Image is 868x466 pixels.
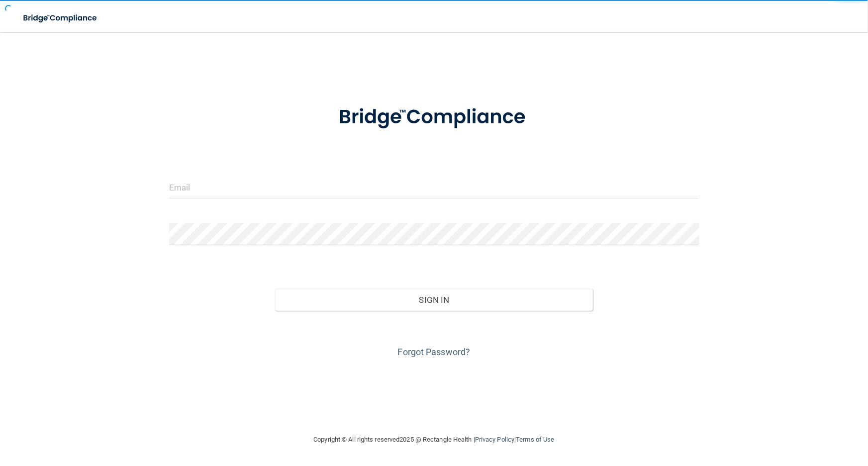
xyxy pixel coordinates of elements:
input: Email [169,176,699,198]
div: Copyright © All rights reserved 2025 @ Rectangle Health | | [253,424,616,456]
img: bridge_compliance_login_screen.278c3ca4.svg [318,92,550,143]
button: Sign In [275,289,593,311]
img: bridge_compliance_login_screen.278c3ca4.svg [15,8,106,28]
a: Terms of Use [516,436,554,443]
a: Privacy Policy [475,436,514,443]
a: Forgot Password? [398,347,471,357]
